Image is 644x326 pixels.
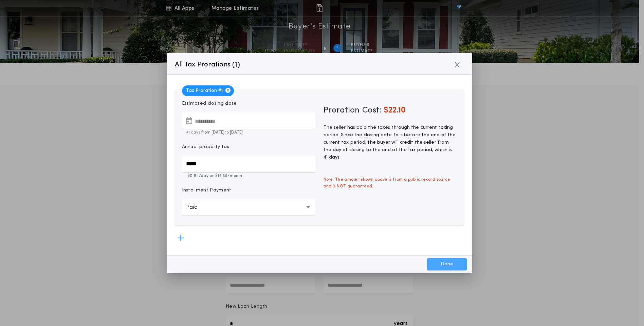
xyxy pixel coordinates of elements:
p: $0.54 /day or $16.39 /month [182,173,315,179]
span: Note: The amount shown above is from a public record source and is NOT guaranteed. [319,172,461,194]
button: Paid [182,199,315,216]
p: All Tax Prorations ( ) [175,59,240,70]
span: The seller has paid the taxes through the current taxing period. Since the closing date falls bef... [324,125,456,160]
p: Estimated closing date [182,100,315,107]
span: Cost: [362,106,382,115]
input: Annual property tax [182,156,315,172]
p: 41 days from [DATE] to [DATE] [182,129,315,136]
p: Annual property tax [182,144,229,150]
span: $22.10 [384,106,406,115]
span: Proration [324,105,360,116]
span: Tax Proration # 1 [182,85,234,96]
p: Paid [186,203,208,211]
p: Installment Payment [182,187,232,194]
span: 1 [235,62,237,68]
button: Done [427,258,467,270]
